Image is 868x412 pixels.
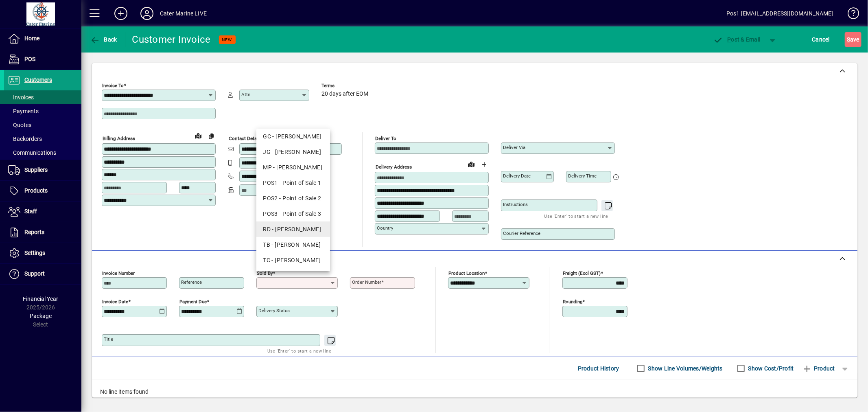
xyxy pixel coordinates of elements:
div: POS2 - Point of Sale 2 [263,194,324,203]
span: Back [90,36,117,43]
button: Product History [575,361,623,376]
mat-label: Invoice number [102,270,135,276]
mat-option: JG - John Giles [256,144,330,160]
span: Products [24,187,48,194]
mat-option: POS2 - Point of Sale 2 [256,191,330,206]
a: View on map [192,129,205,142]
span: Suppliers [24,167,48,173]
div: No line items found [92,379,857,404]
div: TC - [PERSON_NAME] [263,256,324,265]
a: Support [4,264,81,284]
div: Customer Invoice [132,33,211,46]
span: Support [24,270,45,277]
span: Product History [578,362,619,375]
span: Cancel [812,33,830,46]
mat-label: Courier Reference [503,230,540,236]
button: Save [845,32,861,47]
mat-label: Reference [181,279,202,285]
div: Pos1 [EMAIL_ADDRESS][DOMAIN_NAME] [726,7,833,20]
label: Show Line Volumes/Weights [647,364,723,373]
button: Copy to Delivery address [205,129,218,142]
span: Settings [24,250,45,256]
button: Profile [134,6,160,21]
mat-label: Delivery date [503,173,531,179]
span: Terms [321,83,370,88]
span: ost & Email [713,36,761,43]
span: ave [847,33,859,46]
mat-label: Attn [241,92,250,97]
span: Customers [24,77,52,83]
div: POS3 - Point of Sale 3 [263,210,324,218]
mat-label: Delivery time [568,173,597,179]
a: Suppliers [4,160,81,180]
button: Post & Email [709,32,765,47]
button: Product [798,361,839,376]
a: Reports [4,222,81,243]
a: Home [4,28,81,49]
mat-label: Instructions [503,202,528,207]
span: Product [802,362,835,375]
mat-label: Rounding [563,299,582,305]
div: MP - [PERSON_NAME] [263,163,324,172]
mat-label: Payment due [179,299,207,305]
button: Choose address [478,158,491,171]
mat-label: Sold by [257,270,273,276]
span: Backorders [8,136,42,142]
button: Cancel [810,32,832,47]
span: Communications [8,149,56,156]
mat-label: Invoice date [102,299,128,305]
span: 20 days after EOM [321,91,368,97]
a: Quotes [4,118,81,132]
mat-label: Country [377,225,393,231]
mat-label: Order number [352,279,381,285]
mat-label: Delivery status [258,308,290,313]
span: Invoices [8,94,34,101]
span: Home [24,35,39,42]
span: P [728,36,731,43]
button: Add [108,6,134,21]
a: View on map [465,158,478,171]
a: Backorders [4,132,81,146]
app-page-header-button: Back [81,32,126,47]
div: Cater Marine LIVE [160,7,207,20]
mat-option: POS3 - Point of Sale 3 [256,206,330,221]
span: Payments [8,108,39,114]
mat-option: TB - Tess Brook [256,237,330,252]
span: Staff [24,208,37,215]
span: S [847,36,850,43]
a: Communications [4,146,81,160]
mat-option: GC - Gerard Cantin [256,129,330,144]
label: Show Cost/Profit [747,364,794,373]
a: Knowledge Base [842,2,858,28]
span: NEW [222,37,232,42]
div: RD - [PERSON_NAME] [263,225,324,234]
mat-hint: Use 'Enter' to start a new line [544,211,608,221]
div: TB - [PERSON_NAME] [263,241,324,249]
a: POS [4,49,81,70]
span: POS [24,56,35,62]
mat-label: Invoice To [102,83,124,88]
mat-label: Title [104,336,113,342]
a: Staff [4,202,81,222]
span: Quotes [8,122,31,128]
a: Products [4,181,81,201]
mat-label: Freight (excl GST) [563,270,601,276]
div: JG - [PERSON_NAME] [263,148,324,156]
a: Invoices [4,90,81,104]
mat-option: MP - Margaret Pierce [256,160,330,175]
mat-label: Product location [448,270,485,276]
span: Package [30,313,52,319]
mat-option: POS1 - Point of Sale 1 [256,175,330,191]
mat-option: TC - Trish Chamberlain [256,252,330,268]
span: Financial Year [23,296,59,302]
a: Payments [4,104,81,118]
a: Settings [4,243,81,263]
span: Reports [24,229,44,235]
mat-label: Deliver via [503,145,525,150]
div: GC - [PERSON_NAME] [263,132,324,141]
div: POS1 - Point of Sale 1 [263,179,324,187]
mat-label: Deliver To [375,136,396,141]
mat-hint: Use 'Enter' to start a new line [267,346,331,355]
button: Back [88,32,119,47]
mat-option: RD - Richard Darby [256,221,330,237]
